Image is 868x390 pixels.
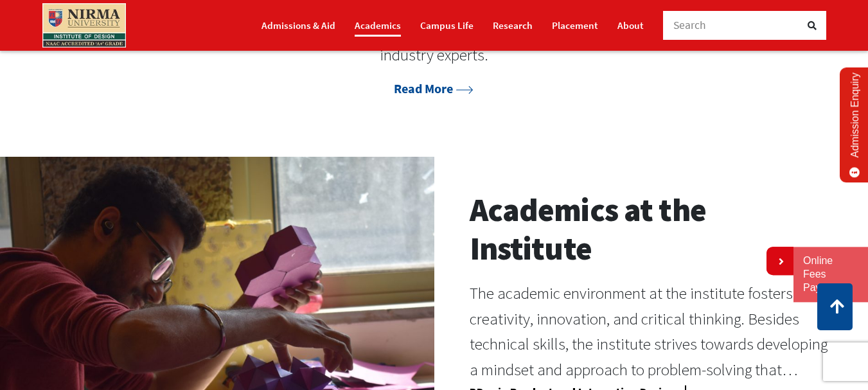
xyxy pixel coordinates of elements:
a: About [617,14,644,37]
a: Read More [394,80,474,96]
p: The academic environment at the institute fosters creativity, innovation, and critical thinking. ... [470,281,833,383]
h2: Academics at the Institute [470,191,833,268]
a: Online Fees Payment [803,254,858,294]
span: Search [673,18,707,32]
a: Campus Life [420,14,474,37]
a: Academics [355,14,401,37]
a: Research [493,14,533,37]
img: main_logo [42,3,126,48]
a: Admissions & Aid [261,14,335,37]
a: Placement [552,14,598,37]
